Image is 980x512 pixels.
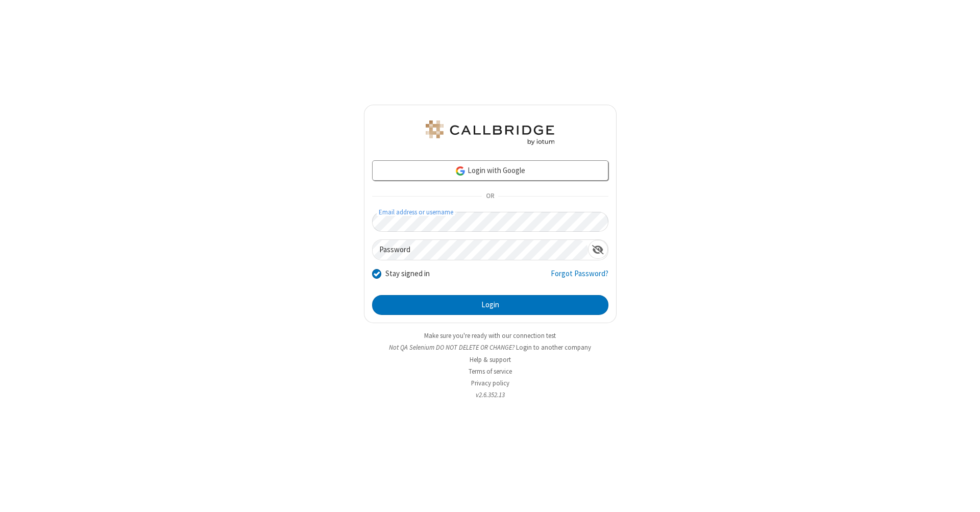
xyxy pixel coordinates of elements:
div: Show password [588,240,608,259]
a: Terms of service [469,367,512,376]
label: Stay signed in [385,268,430,280]
a: Forgot Password? [551,268,608,287]
a: Privacy policy [471,379,509,387]
input: Email address or username [372,212,608,232]
li: Not QA Selenium DO NOT DELETE OR CHANGE? [364,343,617,352]
a: Make sure you're ready with our connection test [424,331,556,340]
input: Password [373,240,588,260]
img: QA Selenium DO NOT DELETE OR CHANGE [424,120,556,145]
button: Login to another company [516,343,591,352]
a: Login with Google [372,160,608,181]
button: Login [372,295,608,315]
img: google-icon.png [455,165,466,177]
a: Help & support [470,355,511,364]
span: OR [482,189,498,204]
li: v2.6.352.13 [364,390,617,400]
